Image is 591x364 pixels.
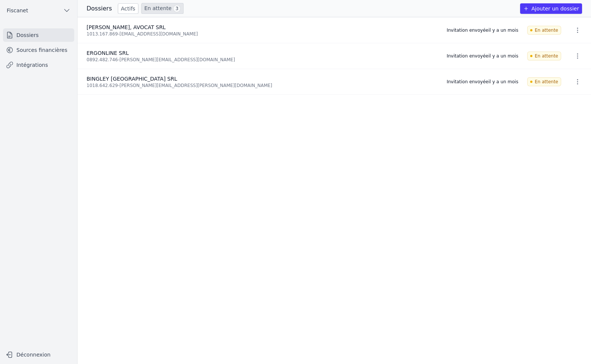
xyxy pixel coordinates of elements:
[447,27,518,33] div: Invitation envoyée il y a un mois
[447,79,518,85] div: Invitation envoyée il y a un mois
[3,28,74,42] a: Dossiers
[3,43,74,57] a: Sources financières
[527,52,561,60] span: En attente
[3,58,74,72] a: Intégrations
[527,77,561,86] span: En attente
[520,3,582,14] button: Ajouter un dossier
[447,53,518,59] div: Invitation envoyée il y a un mois
[87,57,438,63] div: 0892.482.746 - [PERSON_NAME][EMAIL_ADDRESS][DOMAIN_NAME]
[173,5,181,12] span: 3
[141,3,184,14] a: En attente 3
[87,24,166,30] span: [PERSON_NAME], AVOCAT SRL
[87,83,438,88] div: 1018.642.629 - [PERSON_NAME][EMAIL_ADDRESS][PERSON_NAME][DOMAIN_NAME]
[87,4,112,13] h3: Dossiers
[87,31,438,37] div: 1013.167.869 - [EMAIL_ADDRESS][DOMAIN_NAME]
[7,7,28,14] span: Fiscanet
[87,50,129,56] span: ERGONLINE SRL
[118,3,138,14] a: Actifs
[87,76,177,82] span: BINGLEY [GEOGRAPHIC_DATA] SRL
[3,349,74,361] button: Déconnexion
[3,4,74,16] button: Fiscanet
[527,26,561,35] span: En attente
